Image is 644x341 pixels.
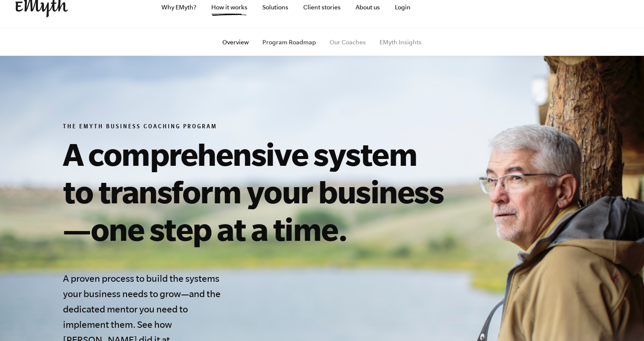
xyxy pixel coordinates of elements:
[262,39,316,46] a: Program Roadmap
[601,300,644,341] iframe: Chat Widget
[63,123,451,132] h6: The EMyth Business Coaching Program
[330,39,366,46] a: Our Coaches
[222,39,249,46] a: Overview
[379,39,422,46] a: EMyth Insights
[63,135,451,248] h1: A comprehensive system to transform your business—one step at a time.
